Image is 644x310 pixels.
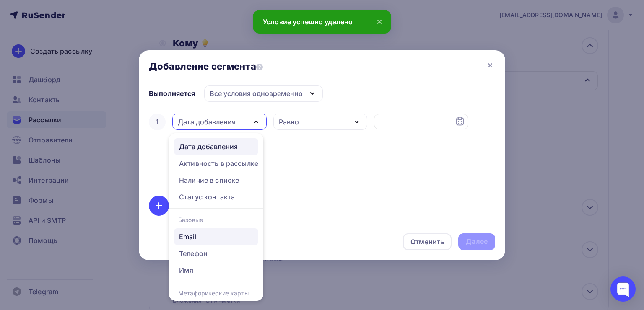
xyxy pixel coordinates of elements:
div: 1 [149,114,166,130]
div: Равно [279,117,299,127]
div: Базовые [169,212,263,228]
span: Добавление сегмента [149,60,263,72]
ul: Дата добавления [169,133,263,301]
div: Email [179,232,197,242]
div: Статус контакта [179,192,235,202]
div: Телефон [179,248,208,258]
div: Метафорические карты [169,285,263,302]
div: Имя [179,265,193,275]
div: Выполняется [149,88,195,98]
div: Все условия одновременно [210,88,303,98]
div: Отменить [410,237,444,247]
div: Дата добавления [178,117,236,127]
button: Все условия одновременно [204,85,323,102]
button: Равно [273,114,368,130]
div: Активность в рассылке [179,158,258,168]
div: Наличие в списке [179,175,239,185]
button: Дата добавления [172,114,267,130]
div: Дата добавления [179,142,238,152]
